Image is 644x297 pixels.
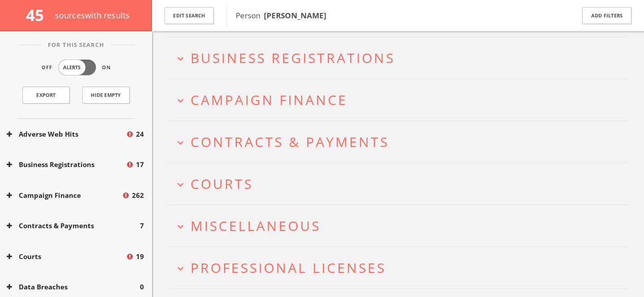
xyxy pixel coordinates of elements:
[7,282,140,292] button: Data Breaches
[132,190,144,201] span: 262
[236,10,326,21] span: Person
[140,221,144,231] span: 7
[191,91,347,109] span: Campaign Finance
[174,95,186,107] i: expand_more
[174,134,628,149] button: expand_moreContracts & Payments
[7,159,126,170] button: Business Registrations
[174,221,186,233] i: expand_more
[174,260,628,275] button: expand_moreProfessional Licenses
[7,129,126,139] button: Adverse Web Hits
[41,41,111,50] span: For This Search
[7,190,122,201] button: Campaign Finance
[174,50,628,65] button: expand_moreBusiness Registrations
[174,176,628,191] button: expand_moreCourts
[191,175,253,193] span: Courts
[191,49,395,67] span: Business Registrations
[191,133,389,151] span: Contracts & Payments
[136,159,144,170] span: 17
[174,53,186,65] i: expand_more
[140,282,144,292] span: 0
[191,259,386,277] span: Professional Licenses
[22,87,70,104] a: Export
[7,221,140,231] button: Contracts & Payments
[174,263,186,275] i: expand_more
[174,179,186,191] i: expand_more
[7,251,126,262] button: Courts
[102,64,111,71] span: On
[165,7,214,25] button: Edit Search
[174,92,628,107] button: expand_moreCampaign Finance
[264,10,326,21] b: [PERSON_NAME]
[174,218,628,233] button: expand_moreMiscellaneous
[136,251,144,262] span: 19
[191,217,321,235] span: Miscellaneous
[136,129,144,139] span: 24
[174,137,186,149] i: expand_more
[42,64,52,71] span: Off
[582,7,631,25] button: Add Filters
[55,10,130,21] span: source s with results
[82,87,130,104] button: Hide Empty
[26,4,51,25] span: 45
